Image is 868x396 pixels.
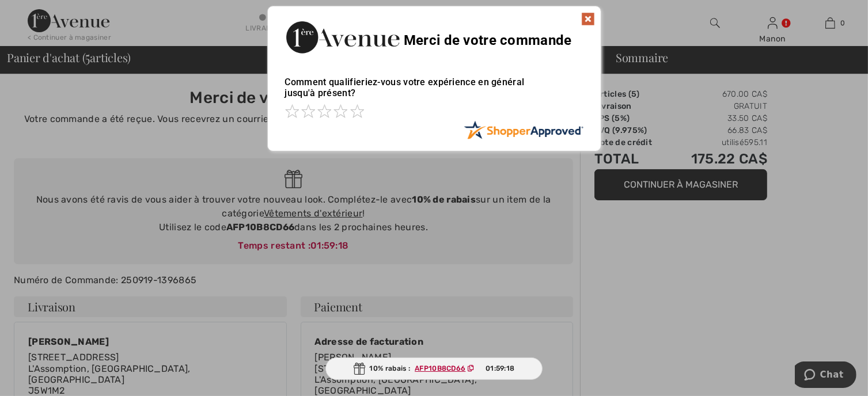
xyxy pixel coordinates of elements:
img: Merci de votre commande [285,18,400,56]
span: 01:59:18 [486,363,514,374]
span: Chat [25,8,49,18]
img: Gift.svg [354,363,365,375]
div: 10% rabais : [325,357,543,380]
ins: AFP10B8CD66 [415,364,465,372]
img: x [581,12,595,26]
div: Comment qualifieriez-vous votre expérience en général jusqu'à présent? [285,65,583,120]
span: Merci de votre commande [404,32,572,48]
